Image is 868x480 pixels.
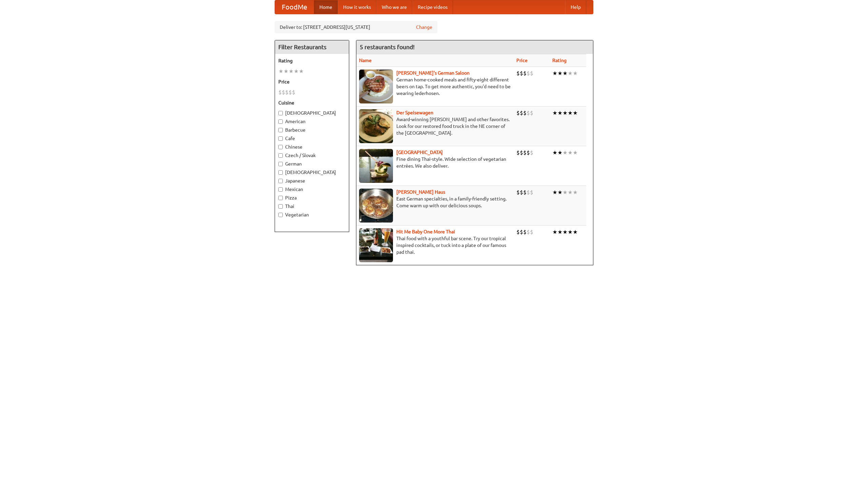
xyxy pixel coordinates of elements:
label: Barbecue [278,127,346,133]
h5: Rating [278,57,346,64]
li: ★ [573,149,578,156]
li: $ [530,109,533,117]
li: ★ [552,189,557,196]
label: German [278,160,346,167]
li: $ [527,228,530,236]
a: Name [359,58,372,63]
input: Pizza [278,196,283,200]
li: $ [292,89,295,96]
li: ★ [289,68,294,75]
h5: Price [278,78,346,85]
img: babythai.jpg [359,228,393,262]
li: ★ [299,68,304,75]
img: esthers.jpg [359,70,393,103]
li: ★ [557,70,563,77]
p: Fine dining Thai-style. Wide selection of vegetarian entrées. We also deliver. [359,156,511,169]
li: ★ [573,228,578,236]
input: [DEMOGRAPHIC_DATA] [278,170,283,175]
a: [PERSON_NAME]'s German Saloon [396,70,470,76]
a: Price [516,58,528,63]
label: Chinese [278,143,346,150]
input: American [278,119,283,124]
h5: Cuisine [278,99,346,106]
li: ★ [568,70,573,77]
a: Hit Me Baby One More Thai [396,229,455,234]
li: $ [520,228,523,236]
a: Home [314,0,338,14]
label: Mexican [278,186,346,193]
li: ★ [552,70,557,77]
a: Who we are [376,0,412,14]
li: ★ [557,189,563,196]
a: How it works [338,0,376,14]
a: [PERSON_NAME] Haus [396,189,445,195]
li: ★ [563,189,568,196]
label: Cafe [278,135,346,142]
li: ★ [563,109,568,117]
li: $ [516,149,520,156]
li: $ [282,89,285,96]
li: ★ [283,68,289,75]
li: $ [520,70,523,77]
img: kohlhaus.jpg [359,189,393,223]
img: speisewagen.jpg [359,109,393,143]
li: ★ [563,70,568,77]
li: ★ [568,109,573,117]
li: ★ [557,109,563,117]
li: ★ [563,228,568,236]
li: $ [527,149,530,156]
p: German home-cooked meals and fifty-eight different beers on tap. To get more authentic, you'd nee... [359,76,511,97]
li: $ [520,189,523,196]
li: ★ [573,189,578,196]
li: $ [527,189,530,196]
input: Thai [278,204,283,209]
input: Chinese [278,145,283,149]
li: ★ [294,68,299,75]
li: ★ [568,149,573,156]
li: $ [530,149,533,156]
li: $ [527,109,530,117]
input: Mexican [278,187,283,192]
p: Award-winning [PERSON_NAME] and other favorites. Look for our restored food truck in the NE corne... [359,116,511,136]
a: FoodMe [275,0,314,14]
a: Rating [552,58,567,63]
li: ★ [557,149,563,156]
li: $ [516,109,520,117]
li: ★ [552,228,557,236]
li: $ [530,70,533,77]
b: [GEOGRAPHIC_DATA] [396,150,443,155]
input: Japanese [278,179,283,183]
li: $ [285,89,289,96]
li: $ [523,149,527,156]
label: [DEMOGRAPHIC_DATA] [278,169,346,176]
li: $ [523,189,527,196]
label: Vegetarian [278,211,346,218]
li: ★ [573,109,578,117]
div: Deliver to: [STREET_ADDRESS][US_STATE] [275,21,437,33]
h4: Filter Restaurants [275,40,349,54]
input: Czech / Slovak [278,153,283,158]
li: ★ [278,68,283,75]
li: $ [527,70,530,77]
li: $ [289,89,292,96]
label: Pizza [278,194,346,201]
li: ★ [563,149,568,156]
a: Help [565,0,586,14]
li: $ [530,228,533,236]
a: Der Speisewagen [396,110,433,115]
p: East German specialties, in a family-friendly setting. Come warm up with our delicious soups. [359,195,511,209]
li: $ [520,109,523,117]
label: [DEMOGRAPHIC_DATA] [278,110,346,116]
li: ★ [552,109,557,117]
input: Barbecue [278,128,283,132]
li: $ [516,70,520,77]
input: Vegetarian [278,213,283,217]
li: $ [278,89,282,96]
li: $ [523,228,527,236]
label: Thai [278,203,346,210]
li: ★ [552,149,557,156]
